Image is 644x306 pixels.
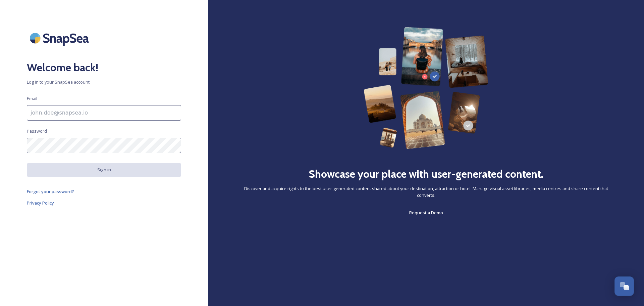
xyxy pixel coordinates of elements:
[409,210,443,216] span: Request a Demo
[27,128,47,134] span: Password
[27,163,181,176] button: Sign in
[27,105,181,121] input: john.doe@snapsea.io
[364,27,488,149] img: 63b42ca75bacad526042e722_Group%20154-p-800.png
[27,27,94,49] img: SnapSea Logo
[27,200,54,206] span: Privacy Policy
[409,209,443,217] a: Request a Demo
[27,59,181,76] h2: Welcome back!
[27,199,181,207] a: Privacy Policy
[614,276,634,296] button: Open Chat
[27,188,74,194] span: Forgot your password?
[235,185,617,198] span: Discover and acquire rights to the best user-generated content shared about your destination, att...
[309,166,543,182] h2: Showcase your place with user-generated content.
[27,187,181,195] a: Forgot your password?
[27,79,181,85] span: Log in to your SnapSea account
[27,95,37,102] span: Email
